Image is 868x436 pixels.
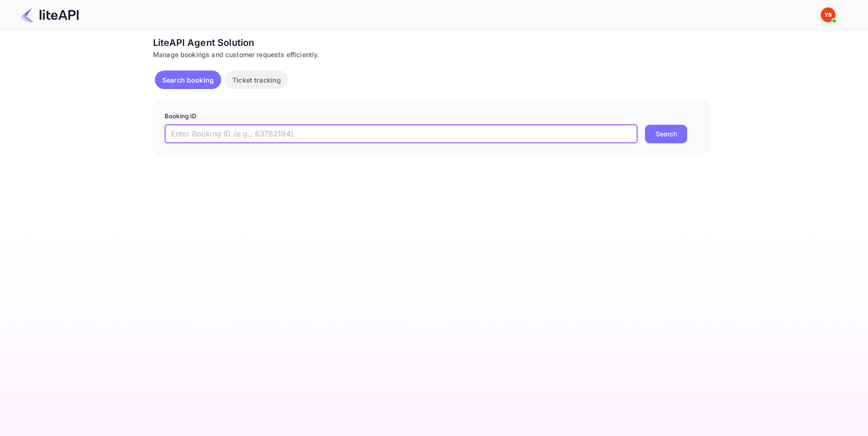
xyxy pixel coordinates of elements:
img: Yandex Support [821,7,836,22]
input: Enter Booking ID (e.g., 63782194) [165,125,638,143]
button: Search [645,125,687,143]
p: Booking ID [165,112,698,121]
div: Manage bookings and customer requests efficiently. [153,50,709,59]
p: Ticket tracking [232,75,281,85]
p: Search booking [162,75,214,85]
img: LiteAPI Logo [20,7,79,22]
div: LiteAPI Agent Solution [153,36,709,50]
